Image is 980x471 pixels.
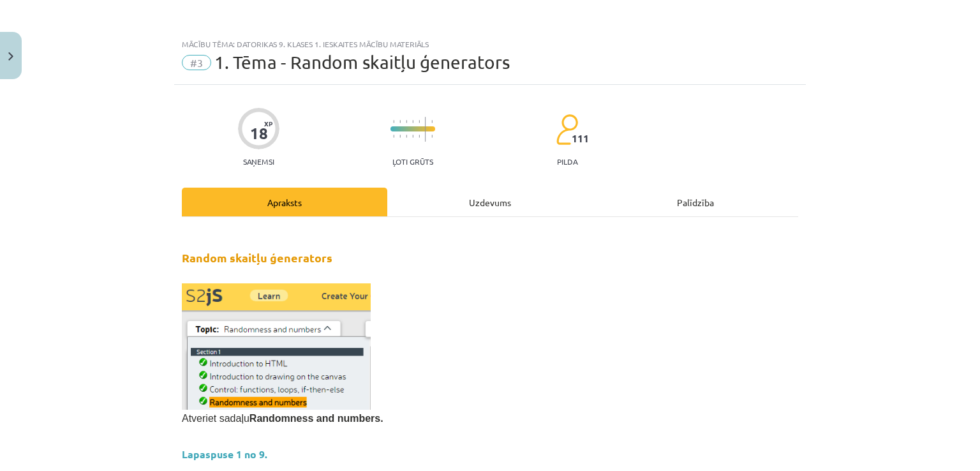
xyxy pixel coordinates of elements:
img: icon-short-line-57e1e144782c952c97e751825c79c345078a6d821885a25fce030b3d8c18986b.svg [412,120,413,123]
span: 1. Tēma - Random skaitļu ģenerators [214,52,510,73]
strong: Random skaitļu ģenerators [182,250,332,265]
p: Saņemsi [238,157,279,166]
img: Attēls, kurā ir teksts, ekrānuzņēmums, fonts, cipars Apraksts ģenerēts automātiski [182,283,371,410]
img: icon-short-line-57e1e144782c952c97e751825c79c345078a6d821885a25fce030b3d8c18986b.svg [393,120,394,123]
b: Randomness and numbers. [249,413,383,424]
div: Uzdevums [387,188,593,216]
img: icon-short-line-57e1e144782c952c97e751825c79c345078a6d821885a25fce030b3d8c18986b.svg [431,135,433,138]
p: Ļoti grūts [392,157,433,166]
div: Apraksts [182,188,387,216]
span: XP [264,120,272,127]
img: icon-short-line-57e1e144782c952c97e751825c79c345078a6d821885a25fce030b3d8c18986b.svg [399,135,401,138]
span: 111 [572,133,589,144]
div: 18 [250,124,268,142]
div: Mācību tēma: Datorikas 9. klases 1. ieskaites mācību materiāls [182,40,798,49]
img: icon-close-lesson-0947bae3869378f0d4975bcd49f059093ad1ed9edebbc8119c70593378902aed.svg [8,52,13,61]
p: pilda [557,157,577,166]
img: icon-long-line-d9ea69661e0d244f92f715978eff75569469978d946b2353a9bb055b3ed8787d.svg [425,117,426,142]
div: Palīdzība [593,188,798,216]
img: icon-short-line-57e1e144782c952c97e751825c79c345078a6d821885a25fce030b3d8c18986b.svg [412,135,413,138]
span: #3 [182,55,211,70]
img: icon-short-line-57e1e144782c952c97e751825c79c345078a6d821885a25fce030b3d8c18986b.svg [393,135,394,138]
span: Atveriet sadaļu [182,413,383,424]
img: icon-short-line-57e1e144782c952c97e751825c79c345078a6d821885a25fce030b3d8c18986b.svg [406,135,407,138]
img: icon-short-line-57e1e144782c952c97e751825c79c345078a6d821885a25fce030b3d8c18986b.svg [399,120,401,123]
img: icon-short-line-57e1e144782c952c97e751825c79c345078a6d821885a25fce030b3d8c18986b.svg [406,120,407,123]
img: icon-short-line-57e1e144782c952c97e751825c79c345078a6d821885a25fce030b3d8c18986b.svg [419,135,420,138]
img: icon-short-line-57e1e144782c952c97e751825c79c345078a6d821885a25fce030b3d8c18986b.svg [431,120,433,123]
img: students-c634bb4e5e11cddfef0936a35e636f08e4e9abd3cc4e673bd6f9a4125e45ecb1.svg [556,114,578,146]
img: icon-short-line-57e1e144782c952c97e751825c79c345078a6d821885a25fce030b3d8c18986b.svg [419,120,420,123]
strong: Lapaspuse 1 no 9. [182,447,267,461]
